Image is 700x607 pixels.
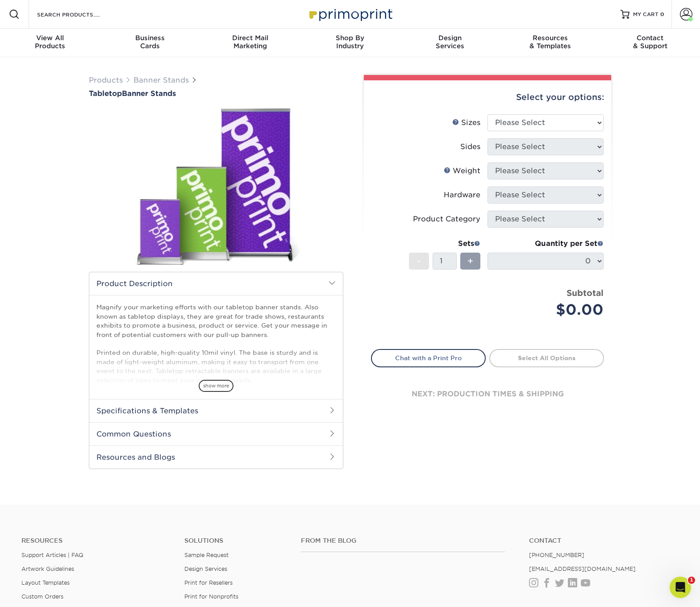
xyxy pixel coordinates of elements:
span: Design [400,34,500,42]
span: Direct Mail [200,34,300,42]
div: Industry [300,34,400,50]
span: MY CART [633,11,658,18]
div: Sets [409,238,480,249]
a: Direct MailMarketing [200,29,300,57]
div: Cards [100,34,200,50]
div: next: production times & shipping [371,367,604,421]
div: Select your options: [371,80,604,114]
span: Shop By [300,34,400,42]
a: Layout Templates [21,579,70,586]
a: Banner Stands [133,76,189,84]
h2: Common Questions [89,422,343,445]
a: Resources& Templates [500,29,600,57]
a: [PHONE_NUMBER] [529,552,584,558]
input: SEARCH PRODUCTS..... [36,9,123,20]
a: TabletopBanner Stands [89,89,343,98]
div: Sides [460,141,480,152]
span: show more [199,380,233,392]
span: 0 [660,11,664,17]
span: Resources [500,34,600,42]
span: - [417,254,421,268]
a: Print for Resellers [184,579,233,586]
h2: Product Description [89,272,343,295]
strong: Subtotal [567,288,604,298]
div: Quantity per Set [487,238,604,249]
div: Marketing [200,34,300,50]
a: Chat with a Print Pro [371,349,486,367]
h4: Solutions [184,537,287,545]
span: Business [100,34,200,42]
a: BusinessCards [100,29,200,57]
div: & Templates [500,34,600,50]
div: Hardware [444,190,480,200]
span: Contact [600,34,700,42]
img: Primoprint [305,4,395,24]
a: Support Articles | FAQ [21,552,83,558]
div: Weight [444,166,480,176]
h2: Specifications & Templates [89,399,343,422]
a: Design Services [184,565,227,572]
a: Artwork Guidelines [21,565,74,572]
span: + [467,254,473,268]
div: & Support [600,34,700,50]
a: DesignServices [400,29,500,57]
span: 1 [688,577,695,584]
div: Sizes [452,117,480,128]
a: Contact [529,537,679,545]
a: Select All Options [489,349,604,367]
h1: Banner Stands [89,89,343,98]
p: Magnify your marketing efforts with our tabletop banner stands. Also known as tabletop displays, ... [96,303,336,385]
h4: From the Blog [301,537,505,545]
div: $0.00 [494,299,604,320]
iframe: Intercom live chat [670,577,691,598]
a: Sample Request [184,552,229,558]
h2: Resources and Blogs [89,445,343,469]
div: Services [400,34,500,50]
a: Custom Orders [21,593,63,600]
a: [EMAIL_ADDRESS][DOMAIN_NAME] [529,565,636,572]
a: Shop ByIndustry [300,29,400,57]
a: Print for Nonprofits [184,593,238,600]
h4: Resources [21,537,171,545]
img: Tabletop 01 [89,99,343,274]
a: Contact& Support [600,29,700,57]
a: Products [89,76,123,84]
div: Product Category [413,214,480,225]
span: Tabletop [89,89,122,98]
